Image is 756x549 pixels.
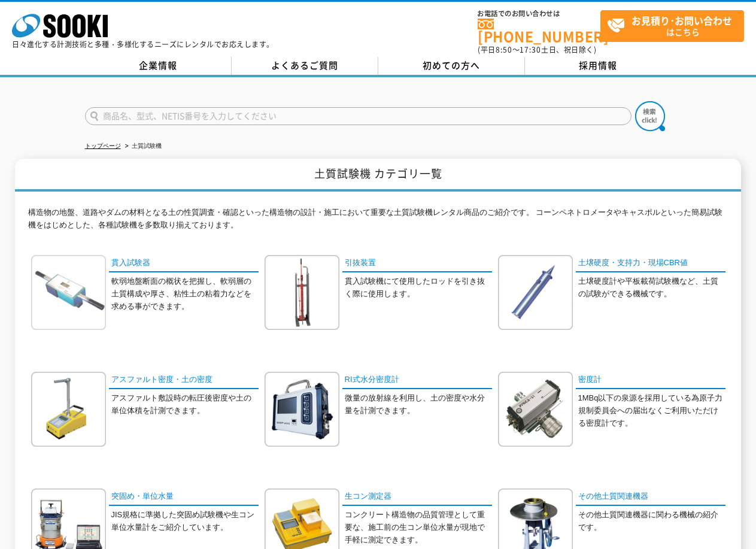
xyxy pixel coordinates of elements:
[85,142,121,149] a: トップページ
[28,207,728,238] p: 構造物の地盤、道路やダムの材料となる土の性質調査・確認といった構造物の設計・施工において重要な土質試験機レンタル商品のご紹介です。 コーンペネトロメータやキャスポルといった簡易試験機をはじめとし...
[635,101,665,131] img: btn_search.png
[478,19,600,43] a: [PHONE_NUMBER]
[31,255,106,330] img: 貫入試験器
[478,10,600,17] span: お電話でのお問い合わせは
[123,140,162,153] li: 土質試験機
[576,489,725,506] a: その他土質関連機器
[498,255,573,330] img: 土壌硬度・支持力・現場CBR値
[478,44,596,55] span: (平日 ～ 土日、祝日除く)
[111,275,259,313] p: 軟弱地盤断面の概状を把握し、軟弱層の土質構成や厚さ、粘性土の粘着力などを求める事ができます。
[342,372,492,389] a: RI式水分密度計
[578,275,725,301] p: 土壌硬度計や平板載荷試験機など、土質の試験ができる機械です。
[342,255,492,272] a: 引抜装置
[378,57,525,75] a: 初めての方へ
[423,59,480,72] span: 初めての方へ
[631,13,732,28] strong: お見積り･お問い合わせ
[345,392,492,417] p: 微量の放射線を利用し、土の密度や水分量を計測できます。
[15,159,740,192] h1: 土質試験機 カテゴリ一覧
[576,255,725,272] a: 土壌硬度・支持力・現場CBR値
[498,372,573,447] img: 密度計
[265,372,339,447] img: RI式水分密度計
[520,44,541,55] span: 17:30
[109,255,259,272] a: 貫入試験器
[600,10,744,42] a: お見積り･お問い合わせはこちら
[607,11,743,41] span: はこちら
[232,57,378,75] a: よくあるご質問
[85,57,232,75] a: 企業情報
[345,275,492,301] p: 貫入試験機にて使用したロッドを引き抜く際に使用します。
[342,489,492,506] a: 生コン測定器
[496,44,512,55] span: 8:50
[576,372,725,389] a: 密度計
[85,107,631,125] input: 商品名、型式、NETIS番号を入力してください
[265,255,339,330] img: 引抜装置
[109,372,259,389] a: アスファルト密度・土の密度
[31,372,106,447] img: アスファルト密度・土の密度
[111,509,259,534] p: JIS規格に準拠した突固め試験機や生コン単位水量計をご紹介しています。
[109,489,259,506] a: 突固め・単位水量
[12,41,274,48] p: 日々進化する計測技術と多種・多様化するニーズにレンタルでお応えします。
[578,509,725,534] p: その他土質関連機器に関わる機械の紹介です。
[345,509,492,546] p: コンクリート構造物の品質管理として重要な、施工前の生コン単位水量が現地で手軽に測定できます。
[525,57,672,75] a: 採用情報
[578,392,725,429] p: 1MBq以下の泉源を採用している為原子力規制委員会への届出なくご利用いただける密度計です。
[111,392,259,417] p: アスファルト敷設時の転圧後密度や土の単位体積を計測できます。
